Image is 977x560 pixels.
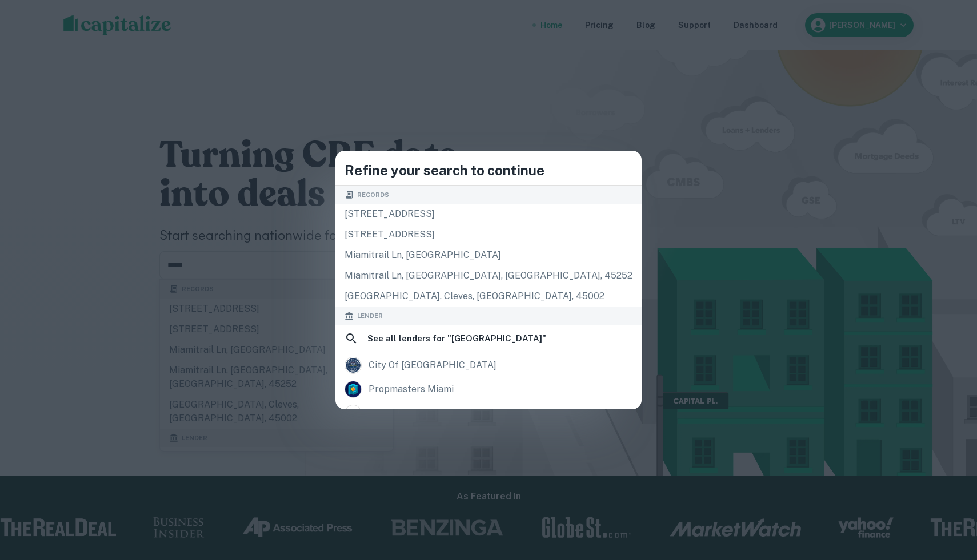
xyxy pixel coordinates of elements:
[369,357,496,374] div: city of [GEOGRAPHIC_DATA]
[345,357,361,373] img: picture
[335,353,642,377] a: city of [GEOGRAPHIC_DATA]
[357,311,383,321] span: Lender
[369,381,454,398] div: propmasters miami
[345,405,361,421] img: picture
[335,204,642,224] div: [STREET_ADDRESS]
[335,265,642,286] div: miamitrail ln, [GEOGRAPHIC_DATA], [GEOGRAPHIC_DATA], 45252
[369,405,494,422] div: miami-[GEOGRAPHIC_DATA]
[345,160,632,180] h4: Refine your search to continue
[335,401,642,425] a: miami-[GEOGRAPHIC_DATA]
[335,224,642,245] div: [STREET_ADDRESS]
[367,332,546,345] h6: See all lenders for " [GEOGRAPHIC_DATA] "
[335,286,642,307] div: [GEOGRAPHIC_DATA], cleves, [GEOGRAPHIC_DATA], 45002
[920,469,977,523] iframe: Chat Widget
[357,190,389,200] span: Records
[335,377,642,401] a: propmasters miami
[345,381,361,397] img: picture
[335,245,642,265] div: miamitrail ln, [GEOGRAPHIC_DATA]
